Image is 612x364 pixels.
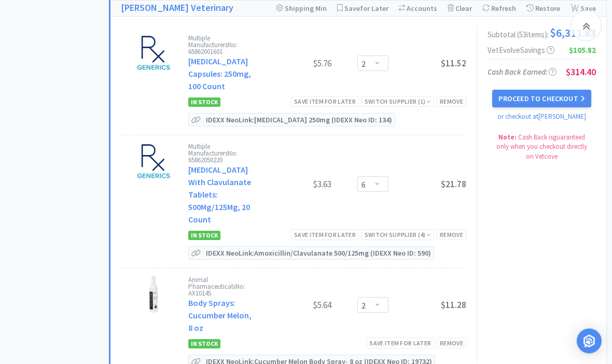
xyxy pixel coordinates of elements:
div: Subtotal ( 53 item s ): [488,27,596,39]
a: Body Sprays: Cucumber Melon, 8 oz [188,298,252,333]
span: $21.78 [441,179,466,190]
a: or checkout at [PERSON_NAME] [497,113,586,121]
p: IDEXX Neo Link: [MEDICAL_DATA] 250mg (IDEXX Neo ID: 134) [203,114,395,127]
span: $6,311.83 [550,27,596,39]
span: $314.40 [566,66,596,78]
strong: Note: [498,133,517,142]
div: Switch Supplier ( 4 ) [365,230,431,240]
div: Animal Pharmaceuticals No: AX10145 [188,277,254,297]
div: Multiple Manufacturers No: 65862050220 [188,144,254,164]
span: $11.52 [441,58,466,69]
div: Save item for later [366,338,434,349]
img: 5407c5887bbd43a199b47a98a0dacd8d_707611.jpeg [135,144,172,180]
span: $105.82 [569,47,596,54]
div: Clear [448,1,472,17]
span: Cash Back is guaranteed only when you checkout directly on Vetcove [496,133,587,161]
div: Accounts [399,1,437,17]
span: In Stock [188,340,220,349]
span: Cash Back Earned : [488,67,557,77]
div: $3.63 [254,178,331,191]
a: [PERSON_NAME] Veterinary [121,1,233,16]
div: Remove [437,338,466,349]
div: Remove [437,230,466,241]
div: Remove [437,96,466,107]
span: VetEvolve Savings [488,47,554,54]
button: Proceed to Checkout [492,90,591,108]
div: Save item for later [291,230,359,241]
p: IDEXX Neo Link: Amoxicillin/Clavulanate 500/125mg (IDEXX Neo ID: 590) [203,247,434,260]
div: $5.64 [254,299,331,312]
div: Restore [526,1,560,17]
div: Switch Supplier ( 1 ) [365,97,431,107]
a: [MEDICAL_DATA] Capsules: 250mg, 100 Count [188,57,251,92]
span: Save for Later [344,4,388,13]
a: [MEDICAL_DATA] With Clavulanate Tablets: 500Mg/125Mg, 20 Count [188,165,251,225]
div: Refresh [482,1,516,17]
span: $11.28 [441,300,466,311]
div: Multiple Manufacturers No: 65862001601 [188,35,254,55]
img: 90c891026995463293ee80f2bea34984_479328.jpeg [135,277,172,313]
div: Save [571,1,596,17]
span: In Stock [188,231,220,241]
div: Open Intercom Messenger [577,329,602,354]
div: $5.76 [254,58,331,70]
img: a711c6a98ccd4d80bfe65f99bbdf8764_406874.jpeg [135,35,172,72]
div: Shipping Min [276,1,327,17]
span: In Stock [188,98,220,107]
div: Save item for later [291,96,359,107]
